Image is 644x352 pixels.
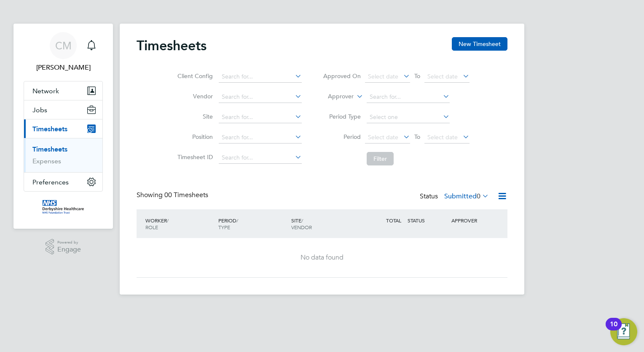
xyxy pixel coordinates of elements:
[323,133,361,141] label: Period
[46,239,81,255] a: Powered byEngage
[219,152,302,164] input: Search for...
[24,119,102,138] button: Timesheets
[367,152,394,165] button: Filter
[175,133,213,141] label: Position
[405,213,449,228] div: STATUS
[24,138,102,172] div: Timesheets
[301,217,303,224] span: /
[219,111,302,123] input: Search for...
[43,200,84,214] img: derbyshire-nhs-logo-retina.png
[24,32,103,73] a: CM[PERSON_NAME]
[32,125,67,133] span: Timesheets
[367,111,450,123] input: Select one
[427,133,458,141] span: Select date
[137,191,210,200] div: Showing
[219,91,302,103] input: Search for...
[57,246,81,253] span: Engage
[427,73,458,80] span: Select date
[13,24,113,229] nav: Main navigation
[24,62,103,73] span: Carole Murray
[219,71,302,83] input: Search for...
[444,192,489,200] label: Submitted
[143,213,216,235] div: WORKER
[323,72,361,80] label: Approved On
[175,72,213,80] label: Client Config
[32,145,67,153] a: Timesheets
[32,106,47,114] span: Jobs
[236,217,238,224] span: /
[32,87,59,95] span: Network
[218,224,230,230] span: TYPE
[164,191,208,199] span: 00 Timesheets
[55,40,72,51] span: CM
[145,224,158,230] span: ROLE
[477,192,480,200] span: 0
[316,92,354,101] label: Approver
[449,213,493,228] div: APPROVER
[24,100,102,119] button: Jobs
[24,173,102,191] button: Preferences
[610,318,637,345] button: Open Resource Center, 10 new notifications
[291,224,312,230] span: VENDOR
[368,73,398,80] span: Select date
[216,213,289,235] div: PERIOD
[57,239,81,246] span: Powered by
[175,153,213,161] label: Timesheet ID
[289,213,362,235] div: SITE
[24,81,102,100] button: Network
[323,113,361,120] label: Period Type
[219,132,302,144] input: Search for...
[420,191,491,203] div: Status
[145,253,499,262] div: No data found
[368,133,398,141] span: Select date
[610,324,617,335] div: 10
[175,113,213,120] label: Site
[32,157,61,165] a: Expenses
[386,217,401,224] span: TOTAL
[412,70,423,81] span: To
[452,37,507,51] button: New Timesheet
[24,200,103,214] a: Go to home page
[412,131,423,142] span: To
[137,37,207,54] h2: Timesheets
[32,178,69,186] span: Preferences
[175,92,213,100] label: Vendor
[167,217,169,224] span: /
[367,91,450,103] input: Search for...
